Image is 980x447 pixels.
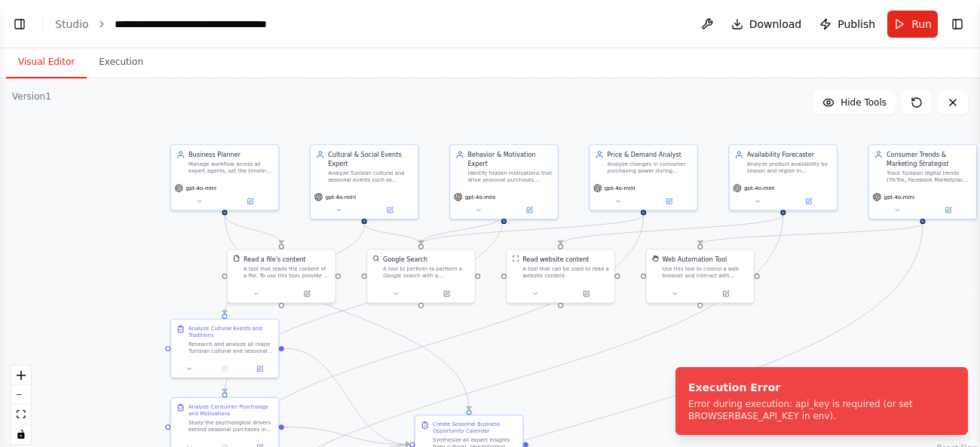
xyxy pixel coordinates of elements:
div: Behavior & Motivation Expert [467,150,552,167]
button: Open in side panel [645,196,694,207]
button: zoom out [11,385,31,405]
div: Use this tool to control a web browser and interact with websites using natural language. Capabil... [662,265,749,280]
div: React Flow controls [11,366,31,444]
div: Track Tunisian digital trends (TikTok, Facebook Marketplace, Tayara). Predict which products or s... [887,170,971,184]
div: Analyze changes in consumer purchasing power during different months in [GEOGRAPHIC_DATA]. Study ... [608,161,692,175]
button: Open in side panel [562,289,611,299]
img: SerpApiGoogleSearchTool [372,255,379,262]
div: A tool to perform to perform a Google search with a search_query. [383,265,470,280]
g: Edge from 1499e973-fce4-42f4-b3d3-7db2fb2e00a2 to 7cb3e04b-1155-4b2c-8901-3143cea857c1 [417,216,648,244]
div: Execution Error [688,380,949,395]
div: Read a file's content [243,255,306,264]
div: Manage workflow across all expert agents, set the timeline from the current month to August next ... [188,161,273,175]
span: Publish [838,17,875,32]
button: Open in side panel [784,196,833,207]
span: gpt-4o-mini [744,185,774,191]
div: A tool that can be used to read a website content. [522,265,609,280]
button: fit view [11,405,31,424]
span: Download [749,17,802,32]
span: gpt-4o-mini [605,185,635,191]
img: StagehandTool [652,255,659,262]
span: Run [911,17,932,32]
div: Cultural & Social Events ExpertAnalyze Tunisian cultural and seasonal events such as [GEOGRAPHIC_... [310,144,419,219]
div: Analyze Consumer Psychology and Motivations [188,403,273,418]
button: Open in side panel [422,289,471,299]
g: Edge from 847c787c-1e07-439f-9fe6-6b9b8dfbc792 to 7cb3e04b-1155-4b2c-8901-3143cea857c1 [360,224,425,244]
button: toggle interactivity [11,424,31,444]
div: Research and analyze all major Tunisian cultural and seasonal events from the current period unti... [188,341,273,355]
div: FileReadToolRead a file's contentA tool that reads the content of a file. To use this tool, provi... [227,249,336,303]
button: Run [887,11,938,38]
button: Open in side panel [365,205,414,216]
button: Show left sidebar [9,14,30,35]
div: Availability Forecaster [747,150,831,159]
g: Edge from ee1cc093-95de-4992-aaad-54632bb903f0 to 9e6f41f9-b4ae-4def-a20f-0369d3277a4a [220,216,508,393]
button: Open in side panel [701,289,750,299]
g: Edge from 7ce9f7e2-0ed8-4f74-99b1-c17dad602eab to c23eb64b-31b8-42c7-a255-59d4d65705bf [556,216,788,244]
g: Edge from a49881fe-06f8-4559-a80d-74032dda8268 to dc1485a1-52f2-42ac-8c20-4c19c0ddb177 [220,216,473,410]
nav: breadcrumb [55,17,267,32]
img: FileReadTool [233,255,240,262]
span: gpt-4o-mini [186,185,216,191]
div: Analyze Cultural Events and Traditions [188,325,273,339]
button: Open in side panel [923,205,972,216]
button: Open in side panel [245,363,275,374]
button: Hide Tools [813,90,896,115]
div: Price & Demand AnalystAnalyze changes in consumer purchasing power during different months in [GE... [589,144,698,211]
button: Publish [813,11,881,38]
div: ScrapeWebsiteToolRead website contentA tool that can be used to read a website content. [506,249,615,303]
button: zoom in [11,366,31,385]
div: Version 1 [12,90,51,103]
div: Consumer Trends & Marketing Strategist [887,150,971,167]
g: Edge from ee1cc093-95de-4992-aaad-54632bb903f0 to 7cb3e04b-1155-4b2c-8901-3143cea857c1 [417,216,509,244]
div: Business Planner [188,150,273,159]
div: Analyze Tunisian cultural and seasonal events such as [GEOGRAPHIC_DATA], [GEOGRAPHIC_DATA], schoo... [328,170,412,184]
button: Show right sidebar [947,14,968,35]
span: gpt-4o-mini [884,194,914,201]
div: StagehandToolWeb Automation ToolUse this tool to control a web browser and interact with websites... [646,249,755,303]
g: Edge from 24dbece9-ecee-49b3-bb3e-e84fb65e70a6 to c58a3680-c13e-49a2-bf8e-247a447c1ab8 [696,224,927,244]
div: Analyze product availability by season and region in [GEOGRAPHIC_DATA]. Predict supply shortages ... [747,161,831,175]
div: Read website content [522,255,589,264]
div: A tool that reads the content of a file. To use this tool, provide a 'file_path' parameter with t... [243,265,330,280]
g: Edge from a49881fe-06f8-4559-a80d-74032dda8268 to d20c55a7-eed1-450d-8ca4-167fd998a402 [220,216,286,244]
div: Study the psychological drivers behind seasonal purchases in [GEOGRAPHIC_DATA]. Analyze how weath... [188,419,273,433]
button: Open in side panel [505,205,554,216]
div: Identify hidden motivations that drive seasonal purchases (health, prestige, safety, comfort, bel... [467,170,552,184]
div: Price & Demand Analyst [608,150,692,159]
span: gpt-4o-mini [326,194,356,201]
div: Availability ForecasterAnalyze product availability by season and region in [GEOGRAPHIC_DATA]. Pr... [728,144,838,211]
div: Behavior & Motivation ExpertIdentify hidden motivations that drive seasonal purchases (health, pr... [449,144,559,219]
button: Open in side panel [282,289,331,299]
div: Google Search [383,255,427,264]
button: Visual Editor [6,47,87,78]
div: Consumer Trends & Marketing StrategistTrack Tunisian digital trends (TikTok, Facebook Marketplace... [868,144,978,219]
g: Edge from 847c787c-1e07-439f-9fe6-6b9b8dfbc792 to 5cccfe48-4e4f-4658-a3e7-42a70a3e7ebd [220,224,369,314]
div: Web Automation Tool [662,255,727,264]
button: No output available [207,363,243,374]
div: Error during execution: api_key is required (or set BROWSERBASE_API_KEY in env). [688,398,949,422]
a: Studio [55,18,89,30]
div: Analyze Cultural Events and TraditionsResearch and analyze all major Tunisian cultural and season... [170,319,280,378]
div: SerpApiGoogleSearchToolGoogle SearchA tool to perform to perform a Google search with a search_qu... [366,249,476,303]
img: ScrapeWebsiteTool [512,255,519,262]
div: Cultural & Social Events Expert [328,150,412,167]
button: Download [725,11,808,38]
button: Open in side panel [225,196,274,207]
div: Create Seasonal Business Opportunity Calendar [433,421,517,435]
button: Execution [87,47,155,78]
span: gpt-4o-mini [465,194,495,201]
div: Business PlannerManage workflow across all expert agents, set the timeline from the current month... [170,144,280,211]
span: Hide Tools [841,96,887,109]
